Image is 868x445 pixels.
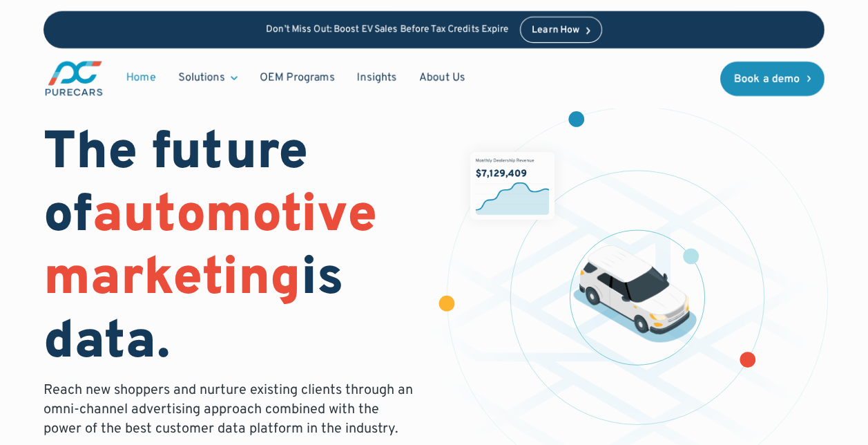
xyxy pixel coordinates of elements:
[346,65,408,91] a: Insights
[44,123,418,375] h1: The future of is data.
[734,74,800,85] div: Book a demo
[115,65,167,91] a: Home
[266,24,509,36] p: Don’t Miss Out: Boost EV Sales Before Tax Credits Expire
[44,59,104,97] img: purecars logo
[532,26,579,35] div: Learn How
[470,152,554,220] img: chart showing monthly dealership revenue of $7m
[44,381,418,439] p: Reach new shoppers and nurture existing clients through an omni-channel advertising approach comb...
[520,17,602,43] a: Learn How
[167,65,249,91] div: Solutions
[573,245,697,343] img: illustration of a vehicle
[178,70,225,86] div: Solutions
[44,184,377,313] span: automotive marketing
[44,59,104,97] a: main
[720,61,825,96] a: Book a demo
[249,65,346,91] a: OEM Programs
[408,65,476,91] a: About Us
